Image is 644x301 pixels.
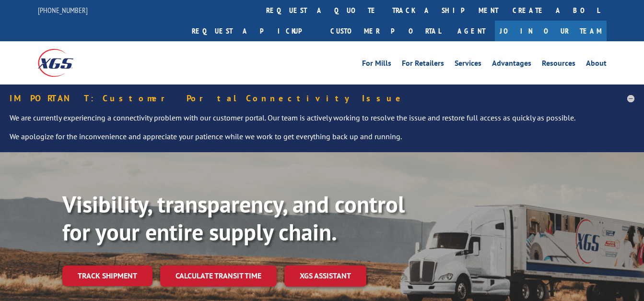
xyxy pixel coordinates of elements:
a: Track shipment [62,265,152,286]
p: We apologize for the inconvenience and appreciate your patience while we work to get everything b... [10,131,634,143]
b: Visibility, transparency, and control for your entire supply chain. [62,189,405,247]
a: About [586,60,607,70]
a: Agent [448,21,495,41]
a: Services [455,60,481,70]
p: We are currently experiencing a connectivity problem with our customer portal. Our team is active... [10,112,634,132]
a: [PHONE_NUMBER] [38,5,88,15]
a: Customer Portal [323,21,448,41]
a: XGS ASSISTANT [284,265,366,286]
h5: IMPORTANT: Customer Portal Connectivity Issue [10,94,634,103]
a: Resources [542,60,575,70]
a: Calculate transit time [160,265,277,286]
a: Join Our Team [495,21,607,41]
a: Advantages [492,60,531,70]
a: For Mills [362,60,391,70]
a: For Retailers [402,60,444,70]
a: Request a pickup [185,21,323,41]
